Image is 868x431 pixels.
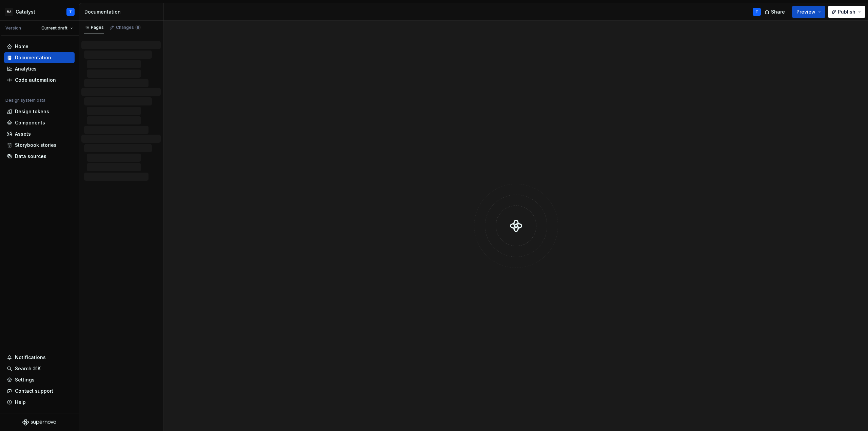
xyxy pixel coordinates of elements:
div: Design tokens [15,108,49,115]
div: Data sources [15,153,46,160]
div: Assets [15,131,31,137]
div: Notifications [15,354,46,361]
span: 8 [135,25,141,30]
button: Preview [792,6,825,18]
button: Share [761,6,789,18]
span: Share [771,8,785,15]
div: Design system data [5,98,45,103]
a: Documentation [4,52,75,63]
a: Home [4,41,75,52]
div: Search ⌘K [15,365,41,372]
div: Code automation [15,77,56,83]
span: Publish [838,8,855,15]
button: MACatalystT [1,4,77,19]
a: Settings [4,374,75,385]
div: Analytics [15,65,37,72]
svg: Supernova Logo [22,419,56,426]
span: Current draft [41,25,67,31]
span: Preview [796,8,815,15]
div: Documentation [15,54,51,61]
div: MA [5,8,13,16]
a: Design tokens [4,106,75,117]
div: Catalyst [16,8,35,15]
div: Components [15,119,45,126]
button: Notifications [4,352,75,363]
button: Search ⌘K [4,363,75,374]
div: Home [15,43,28,50]
button: Help [4,397,75,408]
div: T [755,9,758,15]
button: Contact support [4,386,75,396]
div: Help [15,399,26,406]
div: Changes [116,25,141,30]
div: T [69,9,72,15]
div: Contact support [15,388,53,394]
button: Current draft [38,23,76,33]
a: Assets [4,129,75,139]
div: Version [5,25,21,31]
div: Storybook stories [15,142,57,149]
div: Documentation [84,8,161,15]
a: Analytics [4,63,75,74]
a: Components [4,117,75,128]
div: Pages [84,25,104,30]
a: Code automation [4,75,75,85]
a: Data sources [4,151,75,162]
button: Publish [828,6,865,18]
a: Storybook stories [4,140,75,151]
div: Settings [15,376,35,383]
